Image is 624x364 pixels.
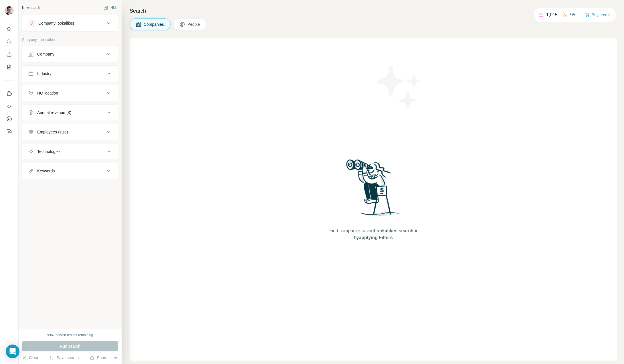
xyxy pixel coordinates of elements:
div: Annual revenue ($) [37,110,71,115]
p: 1,015 [546,11,558,18]
span: Lookalikes search [374,228,413,233]
button: Use Surfe on LinkedIn [5,88,14,99]
div: Employees (size) [37,129,68,135]
button: Clear [22,355,38,361]
span: People [187,21,201,27]
button: Hide [100,3,122,12]
button: Buy credits [585,11,611,19]
div: HQ location [37,90,58,96]
div: Open Intercom Messenger [6,345,19,358]
span: Companies [144,21,165,27]
button: Save search [49,355,79,361]
button: Technologies [22,145,118,158]
button: Quick start [5,24,14,34]
span: Find companies using or by [328,227,419,241]
button: Share filters [90,355,118,361]
div: Keywords [37,168,55,174]
button: Industry [22,67,118,80]
button: Employees (size) [22,125,118,139]
button: Search [5,37,14,47]
span: applying Filters [359,235,393,240]
button: Feedback [5,126,14,137]
button: Annual revenue ($) [22,106,118,119]
button: Keywords [22,164,118,178]
img: Avatar [5,6,14,15]
div: New search [22,5,40,10]
p: 95 [570,11,575,18]
div: Company lookalikes [38,20,74,26]
button: Use Surfe API [5,101,14,111]
div: Industry [37,71,51,76]
img: Surfe Illustration - Stars [373,61,425,113]
button: My lists [5,62,14,72]
img: Surfe Illustration - Woman searching with binoculars [344,158,403,222]
h4: Search [130,7,617,15]
div: Technologies [37,149,61,154]
div: Company [37,51,54,57]
button: Company lookalikes [22,16,118,30]
button: HQ location [22,86,118,100]
div: 9967 search results remaining [47,332,93,338]
p: Company information [22,37,118,42]
button: Enrich CSV [5,49,14,60]
button: Dashboard [5,114,14,124]
button: Company [22,47,118,61]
